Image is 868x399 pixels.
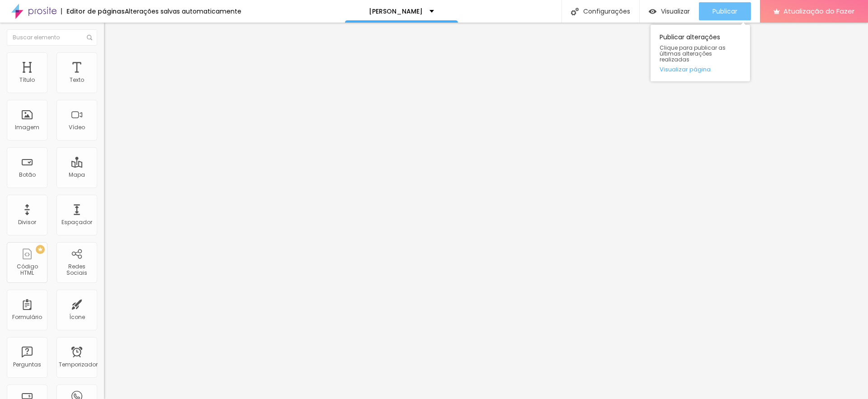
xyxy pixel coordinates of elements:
font: Editor de páginas [66,7,125,16]
font: Mapa [69,171,85,178]
button: Visualizar [640,2,699,20]
font: Espaçador [61,218,92,226]
font: Vídeo [69,123,85,131]
img: Ícone [571,8,579,15]
font: Visualizar página [660,65,711,74]
font: Formulário [12,313,42,321]
font: Atualização do Fazer [783,6,854,16]
iframe: Editor [104,23,868,399]
font: Publicar alterações [660,33,720,42]
font: Temporizador [59,361,98,368]
font: Publicar [712,7,737,16]
font: [PERSON_NAME] [369,7,423,16]
font: Divisor [18,218,36,226]
button: Publicar [699,2,751,20]
font: Título [19,76,35,84]
font: Texto [70,76,84,84]
font: Configurações [583,7,630,16]
font: Alterações salvas automaticamente [125,7,241,16]
font: Redes Sociais [66,263,87,277]
input: Buscar elemento [7,29,97,46]
font: Clique para publicar as últimas alterações realizadas [660,44,726,63]
img: Ícone [87,35,92,40]
a: Visualizar página [660,66,741,72]
font: Perguntas [13,361,41,368]
font: Botão [19,171,36,178]
font: Visualizar [661,7,690,16]
img: view-1.svg [649,8,656,15]
font: Código HTML [17,263,38,277]
font: Imagem [15,123,39,131]
font: Ícone [69,313,85,321]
